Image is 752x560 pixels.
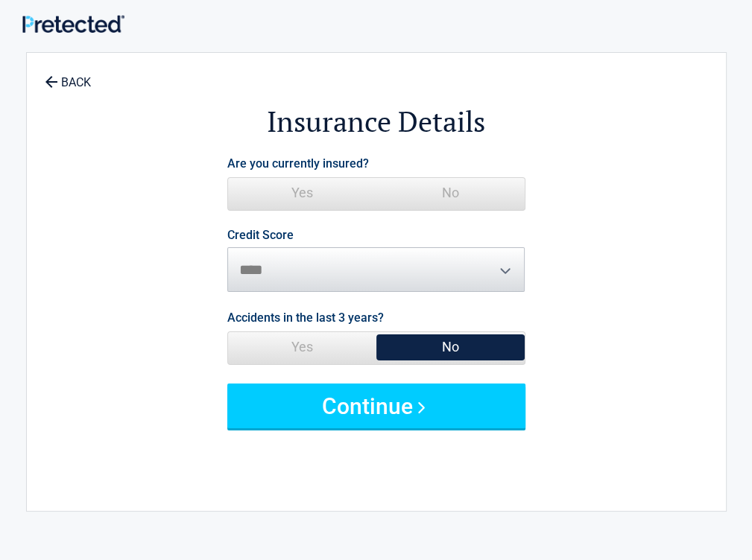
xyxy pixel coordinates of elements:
[42,63,94,89] a: BACK
[109,103,644,141] h2: Insurance Details
[376,332,525,362] span: No
[227,229,294,241] label: Credit Score
[227,153,369,174] label: Are you currently insured?
[228,178,376,208] span: Yes
[227,308,384,328] label: Accidents in the last 3 years?
[22,15,124,34] img: Main Logo
[227,384,525,428] button: Continue
[376,178,525,208] span: No
[228,332,376,362] span: Yes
